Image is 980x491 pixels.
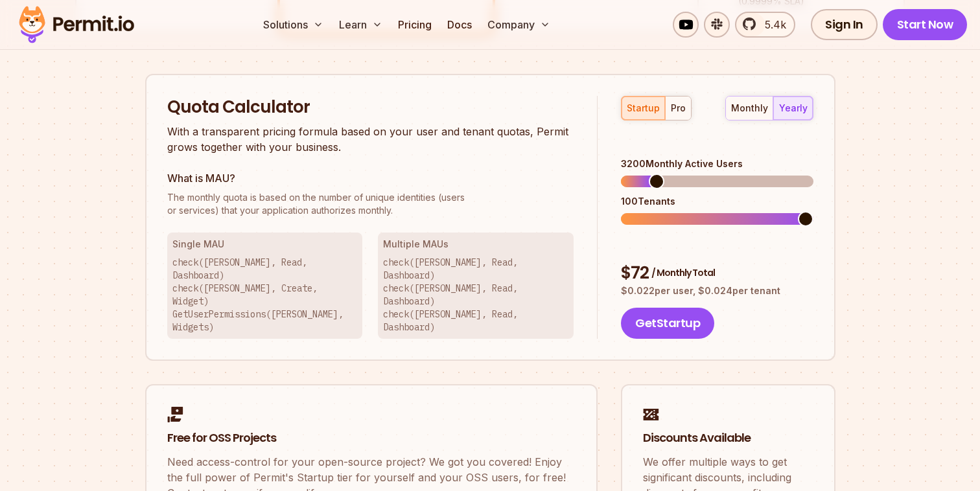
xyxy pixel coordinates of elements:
h2: Free for OSS Projects [167,430,576,446]
span: 5.4k [757,17,786,32]
button: GetStartup [621,308,714,339]
img: Permit logo [13,3,140,47]
p: With a transparent pricing formula based on your user and tenant quotas, Permit grows together wi... [167,124,574,155]
a: Docs [442,12,477,38]
h2: Discounts Available [643,430,813,446]
button: Learn [334,12,388,38]
a: 5.4k [735,12,795,38]
div: 3200 Monthly Active Users [621,157,813,170]
p: check([PERSON_NAME], Read, Dashboard) check([PERSON_NAME], Create, Widget) GetUserPermissions([PE... [172,256,358,334]
h3: What is MAU? [167,170,574,186]
div: $ 72 [621,262,813,285]
div: pro [671,102,686,115]
h3: Single MAU [172,238,358,251]
div: 100 Tenants [621,195,813,208]
span: / Monthly Total [651,266,715,279]
h3: Multiple MAUs [383,238,568,251]
p: or services) that your application authorizes monthly. [167,191,574,217]
button: Solutions [258,12,329,38]
h2: Quota Calculator [167,96,574,119]
p: check([PERSON_NAME], Read, Dashboard) check([PERSON_NAME], Read, Dashboard) check([PERSON_NAME], ... [383,256,568,334]
span: The monthly quota is based on the number of unique identities (users [167,191,574,204]
a: Pricing [393,12,437,38]
a: Sign In [811,9,878,40]
p: $ 0.022 per user, $ 0.024 per tenant [621,284,813,297]
a: Start Now [883,9,968,40]
div: monthly [731,102,768,115]
button: Company [482,12,555,38]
